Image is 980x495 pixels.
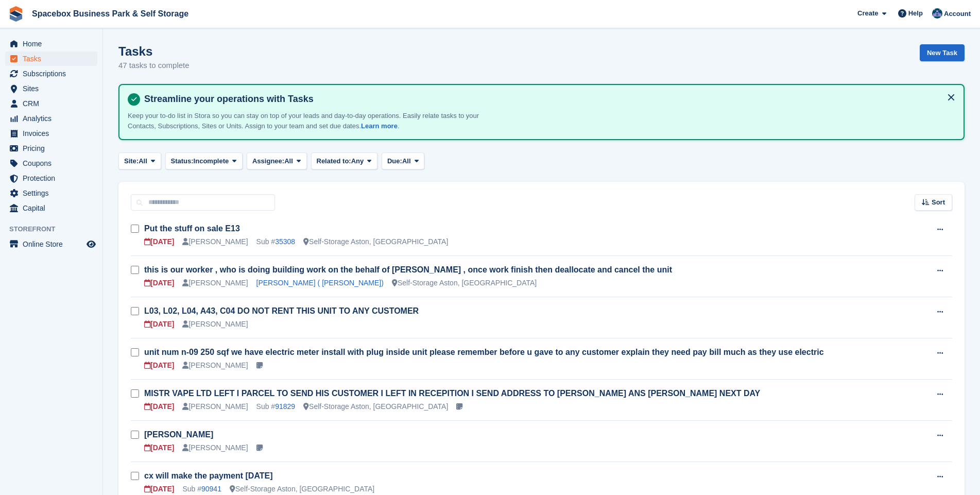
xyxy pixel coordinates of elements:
[23,171,84,185] span: Protection
[23,52,84,66] span: Tasks
[165,152,243,169] button: Status: Incomplete
[256,236,296,247] div: Sub #
[144,360,174,371] div: [DATE]
[23,96,84,111] span: CRM
[252,156,284,166] span: Assignee:
[124,156,139,166] span: Site:
[351,156,364,166] span: Any
[144,471,273,480] a: cx will make the payment [DATE]
[402,156,411,166] span: All
[5,156,97,170] a: menu
[144,430,213,439] a: [PERSON_NAME]
[144,278,174,288] div: [DATE]
[361,122,398,130] a: Learn more
[944,9,971,19] span: Account
[144,236,174,247] div: [DATE]
[139,156,147,166] span: All
[5,126,97,141] a: menu
[144,484,174,494] div: [DATE]
[5,171,97,185] a: menu
[23,141,84,156] span: Pricing
[5,96,97,111] a: menu
[23,201,84,215] span: Capital
[5,52,97,66] a: menu
[382,152,424,169] button: Due: All
[8,6,24,22] img: stora-icon-8386f47178a22dfd0bd8f6a31ec36ba5ce8667c1dd55bd0f319d3a0aa187defe.svg
[28,5,193,22] a: Spacebox Business Park & Self Storage
[144,348,824,356] a: unit num n-09 250 sqf we have electric meter install with plug inside unit please remember before...
[284,156,293,166] span: All
[908,8,923,19] span: Help
[303,236,448,247] div: Self-Storage Aston, [GEOGRAPHIC_DATA]
[118,44,190,58] h1: Tasks
[317,156,351,166] span: Related to:
[23,111,84,126] span: Analytics
[275,237,295,246] a: 35308
[144,265,672,274] a: this is our worker , who is doing building work on the behalf of [PERSON_NAME] , once work finish...
[118,60,190,72] p: 47 tasks to complete
[182,484,221,494] div: Sub #
[23,237,84,251] span: Online Store
[5,81,97,96] a: menu
[182,319,248,330] div: [PERSON_NAME]
[144,319,174,330] div: [DATE]
[311,152,377,169] button: Related to: Any
[194,156,229,166] span: Incomplete
[182,278,248,288] div: [PERSON_NAME]
[5,111,97,126] a: menu
[171,156,194,166] span: Status:
[23,81,84,96] span: Sites
[144,442,174,453] div: [DATE]
[5,37,97,51] a: menu
[932,8,942,19] img: Daud
[5,141,97,156] a: menu
[303,401,448,412] div: Self-Storage Aston, [GEOGRAPHIC_DATA]
[182,360,248,371] div: [PERSON_NAME]
[247,152,307,169] button: Assignee: All
[201,485,221,493] a: 90941
[5,66,97,81] a: menu
[9,224,102,234] span: Storefront
[5,237,97,251] a: menu
[144,224,240,233] a: Put the stuff on sale E13
[387,156,402,166] span: Due:
[275,402,295,411] a: 91829
[256,279,384,287] a: [PERSON_NAME] ( [PERSON_NAME])
[182,401,248,412] div: [PERSON_NAME]
[144,306,419,315] a: L03, L02, L04, A43, C04 DO NOT RENT THIS UNIT TO ANY CUSTOMER
[85,238,97,250] a: Preview store
[857,8,878,19] span: Create
[182,236,248,247] div: [PERSON_NAME]
[144,389,760,398] a: MISTR VAPE LTD LEFT I PARCEL TO SEND HIS CUSTOMER I LEFT IN RECEPITION I SEND ADDRESS TO [PERSON_...
[118,152,161,169] button: Site: All
[23,126,84,141] span: Invoices
[182,442,248,453] div: [PERSON_NAME]
[23,186,84,200] span: Settings
[5,201,97,215] a: menu
[392,278,537,288] div: Self-Storage Aston, [GEOGRAPHIC_DATA]
[140,93,955,105] h4: Streamline your operations with Tasks
[256,401,296,412] div: Sub #
[23,156,84,170] span: Coupons
[230,484,374,494] div: Self-Storage Aston, [GEOGRAPHIC_DATA]
[128,111,488,131] p: Keep your to-do list in Stora so you can stay on top of your leads and day-to-day operations. Eas...
[5,186,97,200] a: menu
[23,37,84,51] span: Home
[144,401,174,412] div: [DATE]
[23,66,84,81] span: Subscriptions
[932,197,945,208] span: Sort
[920,44,965,61] a: New Task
